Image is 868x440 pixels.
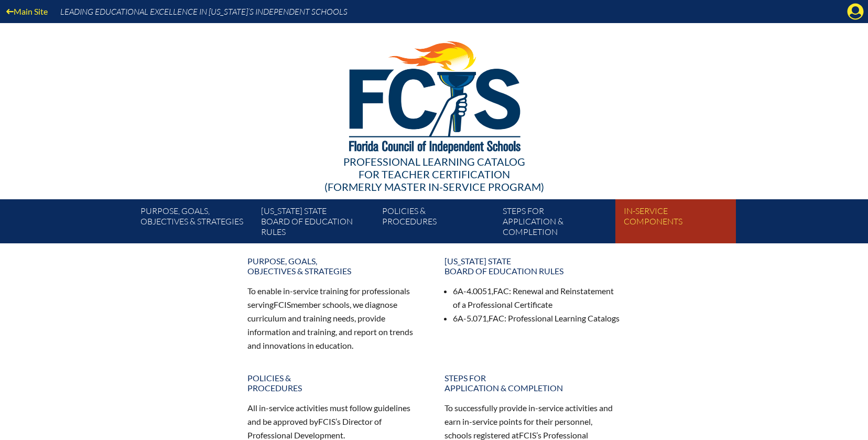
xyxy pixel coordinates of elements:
[247,284,424,352] p: To enable in-service training for professionals serving member schools, we diagnose curriculum an...
[620,203,740,243] a: In-servicecomponents
[359,168,510,180] span: for Teacher Certification
[498,203,619,243] a: Steps forapplication & completion
[241,369,430,397] a: Policies &Procedures
[241,252,430,280] a: Purpose, goals,objectives & strategies
[493,286,509,296] span: FAC
[847,3,864,20] svg: Manage account
[519,430,536,440] span: FCIS
[132,155,736,193] div: Professional Learning Catalog (formerly Master In-service Program)
[378,203,498,243] a: Policies &Procedures
[257,203,377,243] a: [US_STATE] StateBoard of Education rules
[136,203,257,243] a: Purpose, goals,objectives & strategies
[326,23,542,166] img: FCISlogo221.eps
[438,252,627,280] a: [US_STATE] StateBoard of Education rules
[318,416,335,426] span: FCIS
[489,313,504,323] span: FAC
[453,312,621,325] li: 6A-5.071, : Professional Learning Catalogs
[438,369,627,397] a: Steps forapplication & completion
[2,4,52,18] a: Main Site
[453,284,621,312] li: 6A-4.0051, : Renewal and Reinstatement of a Professional Certificate
[274,299,291,309] span: FCIS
